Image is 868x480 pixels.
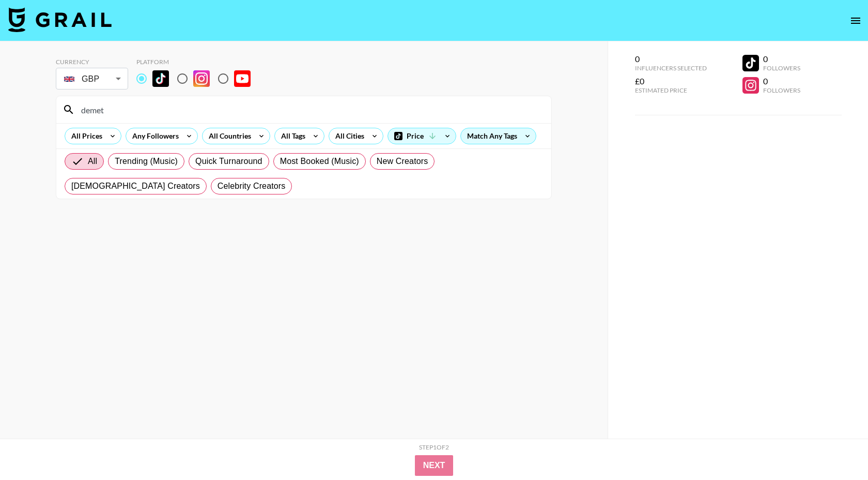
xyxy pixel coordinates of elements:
div: Followers [763,64,800,72]
div: Step 1 of 2 [419,443,449,451]
div: 0 [635,54,707,64]
div: Price [388,128,456,144]
div: Any Followers [126,128,181,144]
div: All Cities [329,128,366,144]
iframe: Drift Widget Chat Controller [816,428,856,468]
span: Celebrity Creators [218,180,286,192]
div: Followers [763,86,800,94]
div: 0 [763,54,800,64]
div: All Prices [65,128,104,144]
button: open drawer [845,10,866,31]
div: All Tags [275,128,307,144]
div: Match Any Tags [461,128,536,144]
span: [DEMOGRAPHIC_DATA] Creators [71,180,200,192]
input: Search by User Name [75,101,545,118]
img: Grail Talent [8,7,112,32]
span: Trending (Music) [115,155,178,168]
div: Estimated Price [635,86,707,94]
img: TikTok [152,70,169,87]
img: Instagram [193,70,210,87]
span: New Creators [377,155,428,168]
div: All Countries [203,128,253,144]
span: All [88,155,97,168]
span: Most Booked (Music) [280,155,359,168]
div: Platform [136,58,259,66]
button: Next [415,455,454,476]
div: Currency [56,58,128,66]
span: Quick Turnaround [195,155,262,168]
div: GBP [58,70,126,88]
div: 0 [763,76,800,86]
div: £0 [635,76,707,86]
img: YouTube [234,70,251,87]
div: Influencers Selected [635,64,707,72]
